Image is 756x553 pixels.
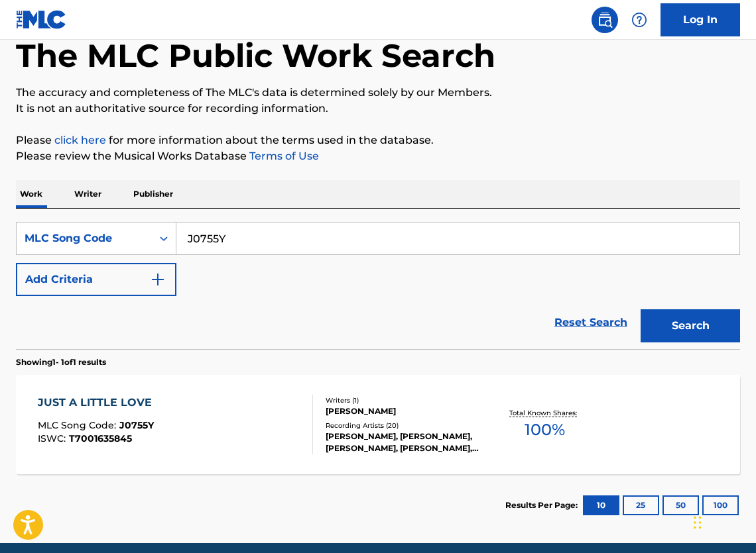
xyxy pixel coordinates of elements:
img: search [597,12,613,28]
button: 10 [583,495,619,515]
img: help [631,12,647,28]
a: Terms of Use [247,150,319,162]
form: Search Form [16,222,740,349]
span: 100 % [525,418,565,442]
button: 50 [662,495,699,515]
p: Total Known Shares: [509,408,580,418]
div: JUST A LITTLE LOVE [38,395,158,411]
div: MLC Song Code [25,230,144,246]
img: 9d2ae6d4665cec9f34b9.svg [150,272,166,287]
span: T7001635845 [69,432,132,444]
h1: The MLC Public Work Search [16,36,495,75]
a: Log In [661,3,740,36]
div: [PERSON_NAME], [PERSON_NAME], [PERSON_NAME], [PERSON_NAME], [PERSON_NAME] [326,430,485,454]
span: MLC Song Code : [38,419,119,431]
p: The accuracy and completeness of The MLC's data is determined solely by our Members. [16,85,740,101]
img: MLC Logo [16,10,67,29]
p: Please review the Musical Works Database [16,148,740,164]
p: Results Per Page: [505,499,581,511]
div: Writers ( 1 ) [326,395,485,405]
span: ISWC : [38,432,69,444]
button: Add Criteria [16,263,176,296]
button: 25 [623,495,659,515]
a: Public Search [592,7,618,33]
div: Help [626,7,653,33]
p: It is not an authoritative source for recording information. [16,101,740,117]
div: [PERSON_NAME] [326,405,485,417]
p: Please for more information about the terms used in the database. [16,132,740,148]
p: Showing 1 - 1 of 1 results [16,356,106,368]
p: Work [16,180,46,208]
span: J0755Y [119,419,154,431]
p: Publisher [129,180,177,208]
a: Reset Search [548,308,634,337]
div: Drag [694,503,702,542]
div: Recording Artists ( 20 ) [326,421,485,430]
p: Writer [70,180,105,208]
iframe: Chat Widget [690,489,756,553]
a: click here [54,134,106,146]
button: Search [641,309,740,342]
a: JUST A LITTLE LOVEMLC Song Code:J0755YISWC:T7001635845Writers (1)[PERSON_NAME]Recording Artists (... [16,375,740,474]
